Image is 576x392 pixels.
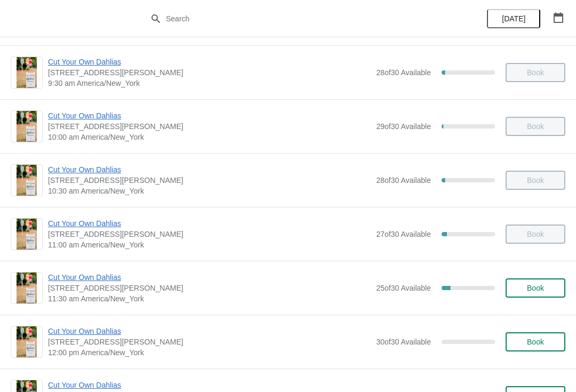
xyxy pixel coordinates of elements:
[17,273,37,303] img: Cut Your Own Dahlias | 4 Jacobs Lane, Norwell, MA, USA | 11:30 am America/New_York
[376,230,431,238] span: 27 of 30 Available
[48,347,371,358] span: 12:00 pm America/New_York
[48,175,371,186] span: [STREET_ADDRESS][PERSON_NAME]
[48,337,371,347] span: [STREET_ADDRESS][PERSON_NAME]
[17,57,37,88] img: Cut Your Own Dahlias | 4 Jacobs Lane, Norwell, MA, USA | 9:30 am America/New_York
[506,278,565,298] button: Book
[48,380,371,390] span: Cut Your Own Dahlias
[48,164,371,175] span: Cut Your Own Dahlias
[48,57,371,67] span: Cut Your Own Dahlias
[17,326,37,357] img: Cut Your Own Dahlias | 4 Jacobs Lane, Norwell, MA, USA | 12:00 pm America/New_York
[48,218,371,229] span: Cut Your Own Dahlias
[376,176,431,185] span: 28 of 30 Available
[48,67,371,78] span: [STREET_ADDRESS][PERSON_NAME]
[376,68,431,77] span: 28 of 30 Available
[17,219,37,250] img: Cut Your Own Dahlias | 4 Jacobs Lane, Norwell, MA, USA | 11:00 am America/New_York
[48,283,371,293] span: [STREET_ADDRESS][PERSON_NAME]
[376,338,431,346] span: 30 of 30 Available
[48,110,371,121] span: Cut Your Own Dahlias
[48,239,371,250] span: 11:00 am America/New_York
[376,122,431,131] span: 29 of 30 Available
[17,111,37,142] img: Cut Your Own Dahlias | 4 Jacobs Lane, Norwell, MA, USA | 10:00 am America/New_York
[376,284,431,292] span: 25 of 30 Available
[48,186,371,196] span: 10:30 am America/New_York
[506,332,565,351] button: Book
[502,14,525,23] span: [DATE]
[17,165,37,196] img: Cut Your Own Dahlias | 4 Jacobs Lane, Norwell, MA, USA | 10:30 am America/New_York
[527,338,544,346] span: Book
[48,293,371,304] span: 11:30 am America/New_York
[48,78,371,89] span: 9:30 am America/New_York
[48,326,371,337] span: Cut Your Own Dahlias
[48,132,371,142] span: 10:00 am America/New_York
[48,229,371,239] span: [STREET_ADDRESS][PERSON_NAME]
[48,121,371,132] span: [STREET_ADDRESS][PERSON_NAME]
[527,284,544,292] span: Book
[487,9,540,28] button: [DATE]
[48,272,371,283] span: Cut Your Own Dahlias
[165,9,432,28] input: Search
